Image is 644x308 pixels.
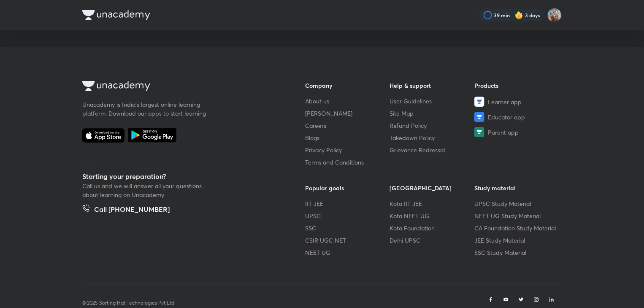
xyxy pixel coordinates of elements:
[390,184,475,192] h6: [GEOGRAPHIC_DATA]
[305,184,390,192] h6: Popular goals
[390,97,475,105] a: User Guidelines
[82,81,150,91] img: Company Logo
[474,97,484,107] img: Learner app
[474,112,484,122] img: Educator app
[474,184,559,192] h6: Study material
[390,121,475,130] a: Refund Policy
[390,109,475,118] a: Site Map
[305,236,390,245] a: CSIR UGC NET
[82,171,278,181] h5: Starting your preparation?
[474,224,559,232] a: CA Foundation Study Material
[474,248,559,257] a: SSC Study Material
[82,10,150,20] img: Company Logo
[305,133,390,142] a: Blogs
[305,97,390,105] a: About us
[305,211,390,220] a: UPSC
[474,236,559,245] a: JEE Study Material
[474,199,559,208] a: UPSC Study Material
[82,100,209,118] p: Unacademy is India’s largest online learning platform. Download our apps to start learning
[390,199,475,208] a: Kota IIT JEE
[390,133,475,142] a: Takedown Policy
[474,112,559,122] a: Educator app
[390,146,475,154] a: Grievance Redressal
[94,204,170,216] h5: Call [PHONE_NUMBER]
[390,211,475,220] a: Kota NEET UG
[488,113,525,122] span: Educator app
[474,127,484,137] img: Parent app
[305,199,390,208] a: IIT JEE
[305,121,390,130] a: Careers
[474,97,559,107] a: Learner app
[82,181,209,199] p: Call us and we will answer all your questions about learning on Unacademy
[305,81,390,90] h6: Company
[390,224,475,232] a: Kota Foundation
[305,224,390,232] a: SSC
[488,97,522,106] span: Learner app
[305,248,390,257] a: NEET UG
[547,8,562,22] img: Divya
[474,211,559,220] a: NEET UG Study Material
[390,236,475,245] a: Delhi UPSC
[305,109,390,118] a: [PERSON_NAME]
[474,81,559,90] h6: Products
[515,11,523,19] img: streak
[474,127,559,137] a: Parent app
[82,204,170,216] a: Call [PHONE_NUMBER]
[488,128,519,137] span: Parent app
[305,158,390,167] a: Terms and Conditions
[82,299,174,307] p: © 2025 Sorting Hat Technologies Pvt Ltd
[305,146,390,154] a: Privacy Policy
[82,81,278,93] a: Company Logo
[390,81,475,90] h6: Help & support
[305,121,326,130] span: Careers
